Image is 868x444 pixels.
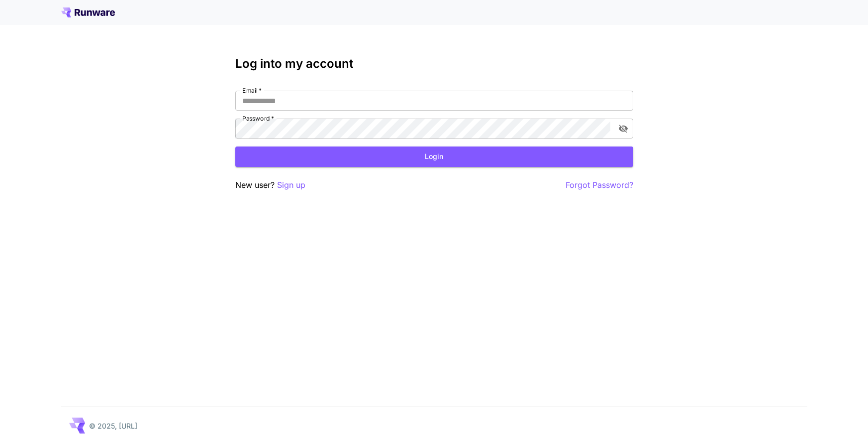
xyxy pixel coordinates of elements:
h3: Log into my account [235,57,633,71]
p: New user? [235,179,305,191]
button: Login [235,147,633,167]
button: Sign up [277,179,305,191]
button: toggle password visibility [614,120,632,138]
button: Forgot Password? [566,179,633,191]
label: Email [242,86,262,95]
p: © 2025, [URL] [89,421,137,431]
label: Password [242,114,274,123]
